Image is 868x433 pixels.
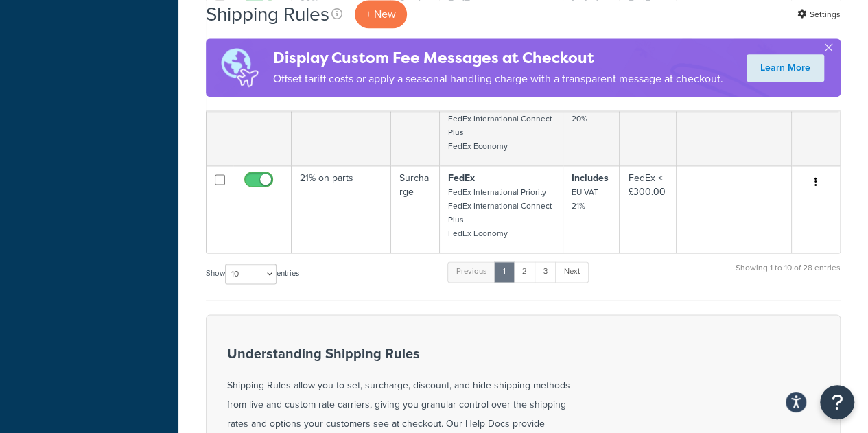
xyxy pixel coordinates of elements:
[747,54,824,82] a: Learn More
[736,260,841,290] div: Showing 1 to 10 of 28 entries
[572,186,598,212] small: EU VAT 21%
[555,261,589,282] a: Next
[620,78,676,165] td: FedEx < £300.00
[820,385,854,419] button: Open Resource Center
[448,186,552,239] small: FedEx International Priority FedEx International Connect Plus FedEx Economy
[391,165,440,253] td: Surcharge
[206,264,299,284] label: Show entries
[572,171,609,185] strong: Includes
[206,38,273,97] img: duties-banner-06bc72dcb5fe05cb3f9472aba00be2ae8eb53ab6f0d8bb03d382ba314ac3c341.png
[292,78,391,165] td: 20% on shipping
[494,261,515,282] a: 1
[391,78,440,165] td: Surcharge
[206,1,329,27] h1: Shipping Rules
[448,171,475,185] strong: FedEx
[620,165,676,253] td: FedEx < £300.00
[273,69,723,89] p: Offset tariff costs or apply a seasonal handling charge with a transparent message at checkout.
[447,261,495,282] a: Previous
[513,261,536,282] a: 2
[227,346,570,361] h3: Understanding Shipping Rules
[448,99,552,152] small: FedEx International Priority FedEx International Connect Plus FedEx Economy
[292,165,391,253] td: 21% on parts
[273,47,723,69] h4: Display Custom Fee Messages at Checkout
[797,5,841,24] a: Settings
[225,264,277,284] select: Showentries
[535,261,556,282] a: 3
[572,99,598,125] small: EU VAT 20%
